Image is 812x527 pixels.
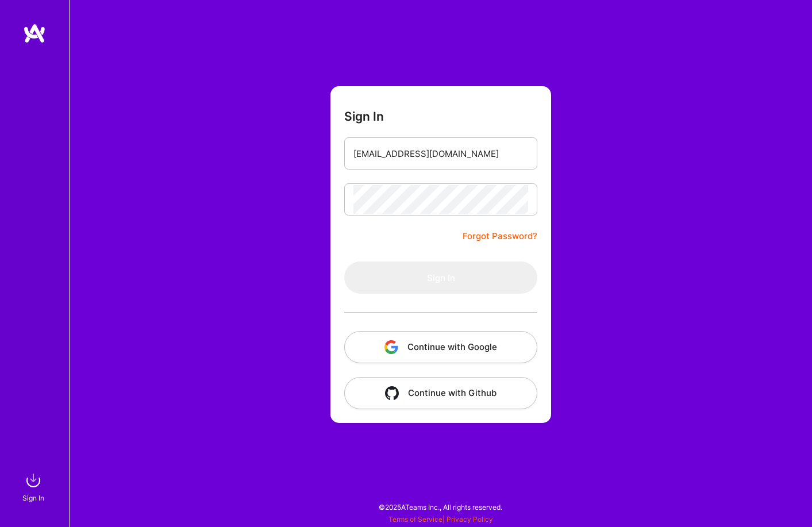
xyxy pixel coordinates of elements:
[344,377,537,409] button: Continue with Github
[385,386,399,400] img: icon
[24,469,45,504] a: sign inSign In
[22,469,45,492] img: sign in
[23,23,46,44] img: logo
[447,515,493,524] a: Privacy Policy
[344,261,537,294] button: Sign In
[388,515,493,524] span: |
[384,340,398,354] img: icon
[344,109,384,124] h3: Sign In
[463,229,537,243] a: Forgot Password?
[344,331,537,363] button: Continue with Google
[353,139,528,168] input: Email...
[388,515,442,524] a: Terms of Service
[22,492,44,504] div: Sign In
[69,493,812,521] div: © 2025 ATeams Inc., All rights reserved.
